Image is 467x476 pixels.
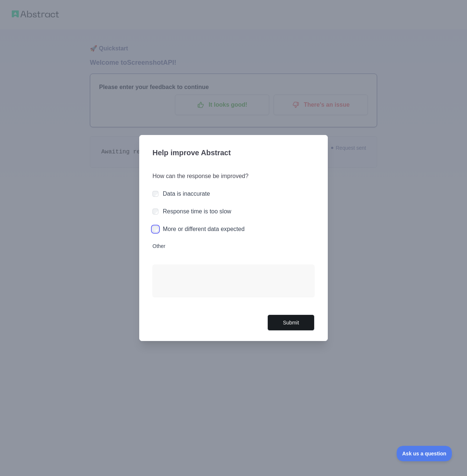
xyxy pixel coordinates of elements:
[163,226,245,232] label: More or different data expected
[163,208,231,214] label: Response time is too slow
[152,172,315,181] h3: How can the response be improved?
[397,446,452,461] iframe: Toggle Customer Support
[163,191,210,197] label: Data is inaccurate
[267,315,315,331] button: Submit
[152,144,315,163] h3: Help improve Abstract
[152,242,315,250] label: Other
